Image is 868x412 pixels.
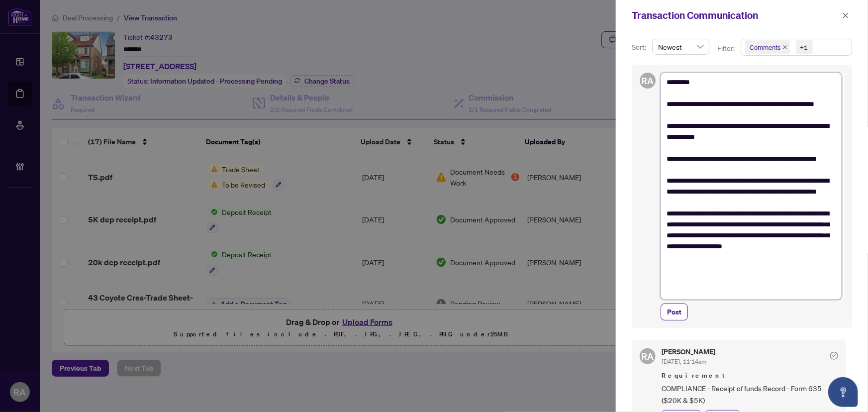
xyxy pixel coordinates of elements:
span: close [782,45,787,50]
p: Filter: [717,43,736,54]
span: close [842,12,849,19]
span: COMPLIANCE - Receipt of funds Record - Form 635 ($20K & $5K) [662,383,838,406]
button: Open asap [828,377,858,407]
button: Post [661,304,688,320]
span: Comments [745,40,790,54]
div: +1 [800,42,808,52]
span: Newest [658,39,703,54]
span: Post [667,304,681,320]
h5: [PERSON_NAME] [662,348,715,355]
span: Comments [750,42,780,52]
span: check-circle [830,352,838,360]
div: Transaction Communication [632,8,839,23]
span: [DATE], 11:14am [662,358,706,365]
span: RA [642,74,654,88]
span: Requirement [662,371,838,381]
span: RA [642,349,654,363]
p: Sort: [632,42,648,53]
